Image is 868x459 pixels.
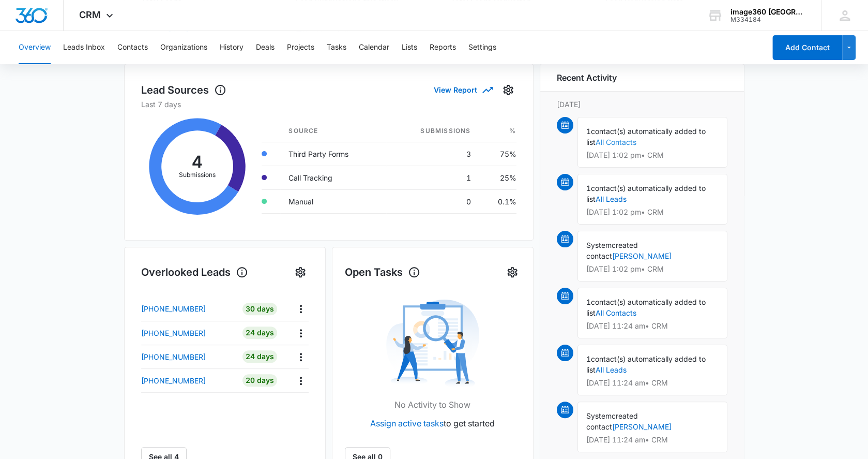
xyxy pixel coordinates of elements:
button: Actions [293,349,309,365]
button: Add Contact [772,35,842,60]
a: [PHONE_NUMBER] [141,328,235,338]
button: Actions [293,373,309,389]
span: 1 [586,298,591,306]
p: [PHONE_NUMBER] [141,375,206,386]
div: 20 Days [242,374,277,387]
span: contact(s) automatically added to list [586,354,706,374]
a: All Contacts [596,138,636,146]
td: Call Tracking [280,166,386,189]
button: Overview [19,31,51,64]
button: Actions [293,325,309,341]
button: Calendar [359,31,389,64]
span: System [586,241,612,249]
span: contact(s) automatically added to list [586,127,706,146]
span: System [586,411,612,420]
a: All Leads [596,195,627,203]
a: [PERSON_NAME] [612,422,672,431]
a: Assign active tasks [370,418,444,428]
p: [DATE] 11:24 am • CRM [586,379,719,387]
div: account id [730,16,806,23]
button: History [220,31,243,64]
td: 75% [479,142,516,166]
p: [PHONE_NUMBER] [141,351,206,362]
a: [PHONE_NUMBER] [141,351,235,362]
h1: Lead Sources [141,82,226,98]
button: Actions [293,301,309,317]
td: Third Party Forms [280,142,386,166]
p: [DATE] 11:24 am • CRM [586,436,719,443]
span: 1 [586,127,591,136]
div: 24 Days [242,327,277,339]
a: [PHONE_NUMBER] [141,375,235,386]
button: Projects [287,31,314,64]
button: Leads Inbox [63,31,105,64]
button: Organizations [160,31,207,64]
span: contact(s) automatically added to list [586,184,706,203]
a: [PHONE_NUMBER] [141,303,235,314]
button: Deals [256,31,275,64]
td: 25% [479,166,516,189]
th: % [479,120,516,142]
td: 0 [386,189,479,213]
p: No Activity to Show [394,398,470,411]
span: 1 [586,354,591,363]
span: created contact [586,411,638,431]
a: All Contacts [596,308,636,317]
p: [PHONE_NUMBER] [141,328,206,338]
div: account name [730,8,806,16]
div: 30 Days [242,303,277,315]
h1: Open Tasks [345,264,420,280]
span: contact(s) automatically added to list [586,298,706,317]
button: Settings [292,264,309,280]
td: 3 [386,142,479,166]
span: created contact [586,241,638,260]
button: Settings [500,82,516,98]
p: [PHONE_NUMBER] [141,303,206,314]
p: [DATE] 1:02 pm • CRM [586,209,719,216]
p: Last 7 days [141,99,516,110]
p: to get started [370,417,495,430]
a: All Leads [596,365,627,374]
button: Contacts [117,31,148,64]
button: Lists [402,31,417,64]
td: Manual [280,189,386,213]
a: [PERSON_NAME] [612,251,672,260]
td: 0.1% [479,189,516,213]
h1: Overlooked Leads [141,264,248,280]
button: Reports [430,31,456,64]
button: Tasks [327,31,346,64]
p: [DATE] 1:02 pm • CRM [586,265,719,273]
p: [DATE] 11:24 am • CRM [586,322,719,330]
td: 1 [386,166,479,189]
button: Settings [504,264,521,280]
button: View Report [434,81,492,99]
th: Submissions [386,120,479,142]
p: [DATE] 1:02 pm • CRM [586,152,719,159]
span: 1 [586,184,591,193]
div: 24 Days [242,350,277,363]
p: [DATE] [557,99,727,110]
th: Source [280,120,386,142]
span: CRM [79,9,101,20]
button: Settings [468,31,496,64]
h6: Recent Activity [557,71,617,84]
